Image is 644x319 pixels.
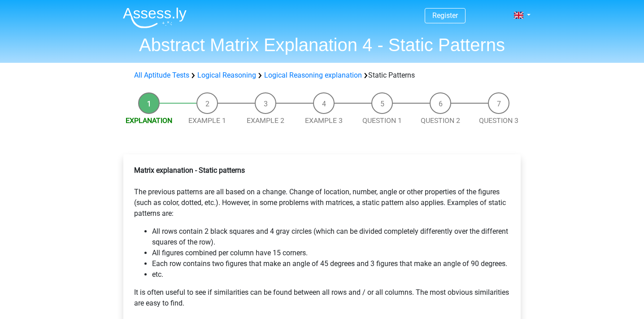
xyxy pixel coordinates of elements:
a: Register [432,11,458,20]
b: Matrix explanation - Static patterns [134,166,245,175]
a: Example 1 [188,116,226,125]
p: The previous patterns are all based on a change. Change of location, number, angle or other prope... [134,165,510,219]
p: It is often useful to see if similarities can be found between all rows and / or all columns. The... [134,287,510,309]
h1: Abstract Matrix Explanation 4 - Static Patterns [116,34,528,56]
a: Example 3 [305,116,343,125]
a: Question 1 [362,116,402,125]
a: All Aptitude Tests [134,71,189,79]
a: Example 2 [247,116,284,125]
a: Question 3 [479,116,518,125]
li: All figures combined per column have 15 corners. [152,248,510,258]
img: Assessly [123,7,187,28]
a: Question 2 [421,116,460,125]
li: Each row contains two figures that make an angle of 45 degrees and 3 figures that make an angle o... [152,258,510,269]
a: Logical Reasoning explanation [264,71,362,79]
li: All rows contain 2 black squares and 4 gray circles (which can be divided completely differently ... [152,226,510,248]
li: etc. [152,269,510,280]
a: Logical Reasoning [197,71,256,79]
div: Static Patterns [131,70,513,81]
a: Explanation [126,116,172,125]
